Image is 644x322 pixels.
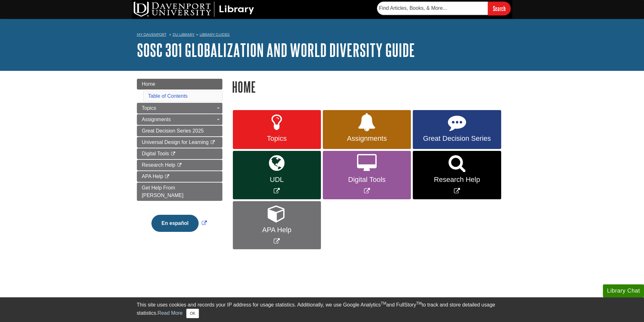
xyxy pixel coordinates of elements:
[186,309,199,318] button: Close
[150,220,208,226] a: Link opens in new window
[418,176,496,184] span: Research Help
[137,30,507,40] nav: breadcrumb
[157,310,182,316] a: Read More
[137,40,415,60] a: SOSC 301 Globalization and World Diversity Guide
[233,151,321,199] a: Link opens in new window
[233,110,321,149] a: Topics
[323,151,411,199] a: Link opens in new window
[381,301,386,306] sup: TM
[137,126,222,136] a: Great Decision Series 2025
[142,81,156,87] span: Home
[413,110,501,149] a: Great Decision Series
[603,284,644,297] button: Library Chat
[142,151,169,156] span: Digital Tools
[137,32,166,37] a: My Davenport
[238,226,316,234] span: APA Help
[142,105,156,111] span: Topics
[137,137,222,148] a: Universal Design for Learning
[233,201,321,250] a: Link opens in new window
[238,134,316,143] span: Topics
[377,2,488,15] input: Find Articles, Books, & More...
[164,175,170,179] i: This link opens in a new window
[137,103,222,114] a: Topics
[134,2,254,17] img: DU Library
[137,79,222,243] div: Guide Page Menu
[200,32,230,37] a: Library Guides
[137,114,222,125] a: Assignments
[137,183,222,201] a: Get Help From [PERSON_NAME]
[137,171,222,182] a: APA Help
[323,110,411,149] a: Assignments
[142,128,204,133] span: Great Decision Series 2025
[148,93,188,99] a: Table of Contents
[328,176,406,184] span: Digital Tools
[328,134,406,143] span: Assignments
[170,152,176,156] i: This link opens in a new window
[142,117,171,122] span: Assignments
[137,301,507,318] div: This site uses cookies and records your IP address for usage statistics. Additionally, we use Goo...
[173,32,194,37] a: DU Library
[238,176,316,184] span: UDL
[142,174,163,179] span: APA Help
[142,139,209,145] span: Universal Design for Learning
[137,160,222,170] a: Research Help
[488,2,511,15] input: Search
[137,148,222,159] a: Digital Tools
[142,162,175,168] span: Research Help
[377,2,511,15] form: Searches DU Library's articles, books, and more
[151,215,199,232] button: En español
[413,151,501,199] a: Link opens in new window
[210,140,215,145] i: This link opens in a new window
[416,301,422,306] sup: TM
[232,79,507,95] h1: Home
[137,79,222,90] a: Home
[418,134,496,143] span: Great Decision Series
[177,163,182,167] i: This link opens in a new window
[142,185,184,198] span: Get Help From [PERSON_NAME]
